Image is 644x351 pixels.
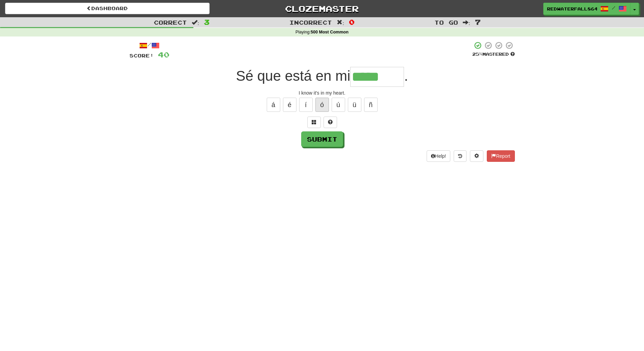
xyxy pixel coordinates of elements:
[289,19,332,26] span: Incorrect
[129,90,515,96] div: I know it's in my heart.
[427,150,451,162] button: Help!
[301,131,343,147] button: Submit
[5,3,210,14] a: Dashboard
[472,51,482,57] span: 25 %
[349,18,355,26] span: 0
[543,3,630,15] a: RedWaterfall8640 /
[283,98,296,112] button: é
[129,53,154,58] span: Score:
[299,98,313,112] button: í
[220,3,424,15] a: Clozemaster
[463,20,470,25] span: :
[487,150,515,162] button: Report
[364,98,378,112] button: ñ
[315,98,329,112] button: ó
[454,150,467,162] button: Round history (alt+y)
[475,18,481,26] span: 7
[267,98,280,112] button: á
[404,68,408,84] span: .
[158,50,169,59] span: 40
[154,19,187,26] span: Correct
[129,41,169,50] div: /
[547,6,597,12] span: RedWaterfall8640
[337,20,344,25] span: :
[311,30,349,34] strong: 500 Most Common
[472,51,515,57] div: Mastered
[612,5,615,10] span: /
[236,68,351,84] span: Sé que está en mi
[324,117,337,128] button: Single letter hint - you only get 1 per sentence and score half the points! alt+h
[434,19,458,26] span: To go
[204,18,210,26] span: 3
[348,98,361,112] button: ü
[332,98,345,112] button: ú
[192,20,199,25] span: :
[307,117,321,128] button: Switch sentence to multiple choice alt+p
